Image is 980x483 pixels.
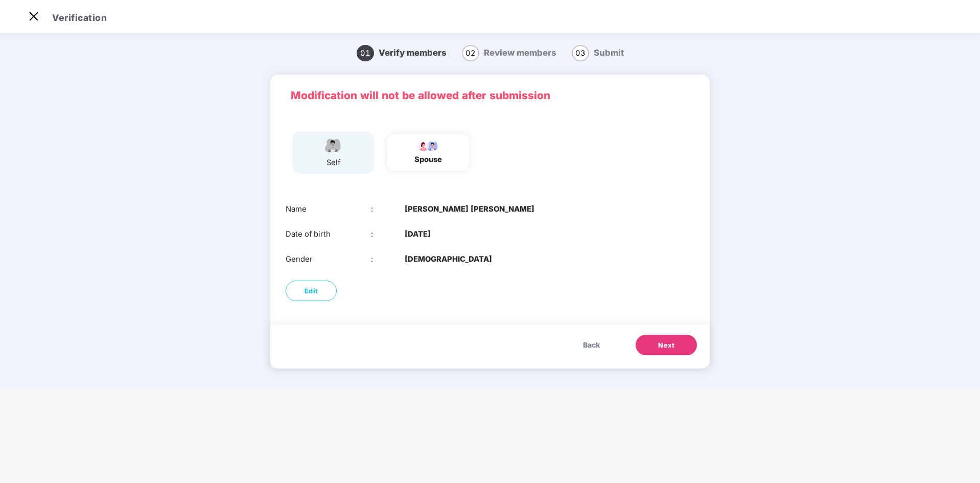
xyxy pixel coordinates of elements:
[320,157,346,169] div: self
[594,48,624,58] span: Submit
[291,87,689,104] p: Modification will not be allowed after submission
[484,48,556,58] span: Review members
[371,203,405,215] div: :
[415,139,441,151] img: svg+xml;base64,PHN2ZyB4bWxucz0iaHR0cDovL3d3dy53My5vcmcvMjAwMC9zdmciIHdpZHRoPSI5Ny44OTciIGhlaWdodD...
[371,254,405,265] div: :
[583,339,600,351] span: Back
[462,45,479,61] span: 02
[414,154,442,166] div: spouse
[286,254,371,265] div: Gender
[305,286,318,296] span: Edit
[286,228,371,240] div: Date of birth
[658,340,674,351] span: Next
[286,281,337,301] button: Edit
[371,228,405,240] div: :
[405,254,492,265] b: [DEMOGRAPHIC_DATA]
[286,203,371,215] div: Name
[573,335,610,355] button: Back
[572,45,589,61] span: 03
[357,45,374,61] span: 01
[636,335,697,355] button: Next
[405,228,431,240] b: [DATE]
[405,203,534,215] b: [PERSON_NAME] [PERSON_NAME]
[379,48,447,58] span: Verify members
[320,136,346,154] img: svg+xml;base64,PHN2ZyBpZD0iRW1wbG95ZWVfbWFsZSIgeG1sbnM9Imh0dHA6Ly93d3cudzMub3JnLzIwMDAvc3ZnIiB3aW...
